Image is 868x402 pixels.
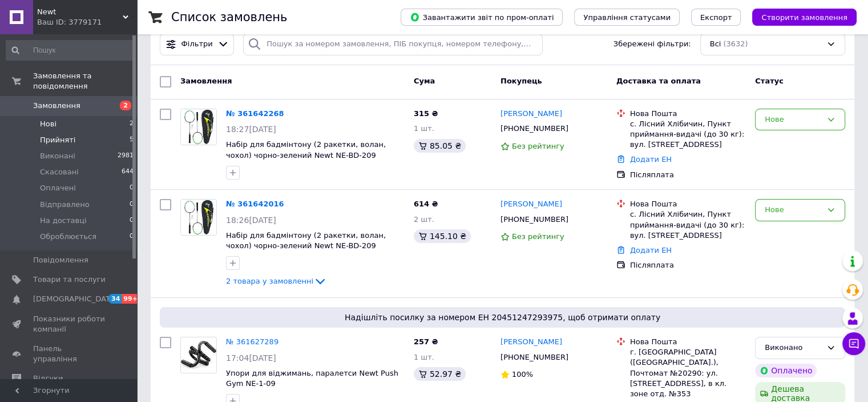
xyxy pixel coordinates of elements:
[40,167,79,177] span: Скасовані
[33,294,118,304] span: [DEMOGRAPHIC_DATA]
[181,341,216,369] img: Фото товару
[500,337,562,348] a: [PERSON_NAME]
[180,337,217,373] a: Фото товару
[226,353,276,363] span: 17:04[DATE]
[33,255,88,265] span: Повідомлення
[37,7,123,17] span: Newt
[243,33,543,55] input: Пошук за номером замовлення, ПІБ покупця, номером телефону, Email, номером накладної
[40,216,87,226] span: На доставці
[226,109,284,118] a: № 361642268
[180,77,232,85] span: Замовлення
[164,312,841,323] span: Надішліть посилку за номером ЕН 20451247293975, щоб отримати оплату
[33,274,106,285] span: Товари та послуги
[171,10,287,24] h1: Список замовлень
[414,124,434,133] span: 1 шт.
[181,109,216,145] img: Фото товару
[765,114,822,126] div: Нове
[120,101,131,110] span: 2
[583,13,671,22] span: Управління статусами
[630,119,746,150] div: с. Лісний Хлібичин, Пункт приймання-видачі (до 30 кг): вул. [STREET_ADDRESS]
[226,337,278,346] a: № 361627289
[40,232,96,242] span: Оброблюється
[512,142,564,150] span: Без рейтингу
[414,337,438,346] span: 257 ₴
[616,77,701,85] span: Доставка та оплата
[130,183,134,193] span: 0
[226,369,398,388] a: Упори для віджимань, паралетси Newt Push Gym NE-1-09
[40,200,90,210] span: Відправлено
[700,13,732,22] span: Експорт
[122,167,134,177] span: 644
[691,9,741,26] button: Експорт
[574,9,680,26] button: Управління статусами
[40,135,75,145] span: Прийняті
[130,216,134,226] span: 0
[130,232,134,242] span: 0
[500,77,542,85] span: Покупець
[498,121,571,136] div: [PHONE_NUMBER]
[226,231,386,250] a: Набір для бадмінтону (2 ракетки, волан, чохол) чорно-зелений Newt NE-BD-209
[498,350,571,365] div: [PHONE_NUMBER]
[630,209,746,241] div: с. Лісний Хлібичин, Пункт приймання-видачі (до 30 кг): вул. [STREET_ADDRESS]
[755,364,817,377] div: Оплачено
[752,9,857,26] button: Створити замовлення
[414,109,438,118] span: 315 ₴
[414,77,435,85] span: Cума
[630,170,746,180] div: Післяплата
[630,109,746,119] div: Нова Пошта
[130,200,134,210] span: 0
[180,199,217,236] a: Фото товару
[630,199,746,209] div: Нова Пошта
[181,39,213,50] span: Фільтри
[498,212,571,227] div: [PHONE_NUMBER]
[226,277,327,285] a: 2 товара у замовленні
[226,216,276,225] span: 18:26[DATE]
[723,39,748,48] span: (3632)
[226,277,313,285] span: 2 товара у замовленні
[630,337,746,347] div: Нова Пошта
[130,135,134,145] span: 5
[40,183,76,193] span: Оплачені
[741,13,857,21] a: Створити замовлення
[842,332,865,355] button: Чат з покупцем
[500,199,562,210] a: [PERSON_NAME]
[414,229,471,243] div: 145.10 ₴
[226,140,386,160] a: Набір для бадмінтону (2 ракетки, волан, чохол) чорно-зелений Newt NE-BD-209
[108,294,122,304] span: 34
[122,294,140,304] span: 99+
[37,17,137,27] div: Ваш ID: 3779171
[226,125,276,134] span: 18:27[DATE]
[410,12,554,22] span: Завантажити звіт по пром-оплаті
[755,77,784,85] span: Статус
[630,246,672,254] a: Додати ЕН
[414,139,466,153] div: 85.05 ₴
[33,101,80,111] span: Замовлення
[40,119,56,129] span: Нові
[512,370,533,379] span: 100%
[414,367,466,381] div: 52.97 ₴
[710,39,721,50] span: Всі
[6,40,135,61] input: Пошук
[761,13,847,22] span: Створити замовлення
[630,155,672,164] a: Додати ЕН
[33,314,106,335] span: Показники роботи компанії
[512,232,564,241] span: Без рейтингу
[226,200,284,208] a: № 361642016
[180,109,217,145] a: Фото товару
[613,39,691,50] span: Збережені фільтри:
[414,215,434,224] span: 2 шт.
[500,109,562,120] a: [PERSON_NAME]
[414,353,434,361] span: 1 шт.
[33,373,63,384] span: Відгуки
[118,151,134,161] span: 2981
[181,200,216,235] img: Фото товару
[130,119,134,129] span: 2
[414,200,438,208] span: 614 ₴
[33,344,106,364] span: Панель управління
[630,260,746,270] div: Післяплата
[40,151,75,161] span: Виконані
[630,347,746,399] div: г. [GEOGRAPHIC_DATA] ([GEOGRAPHIC_DATA].), Почтомат №20290: ул. [STREET_ADDRESS], в кл. зоне отд....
